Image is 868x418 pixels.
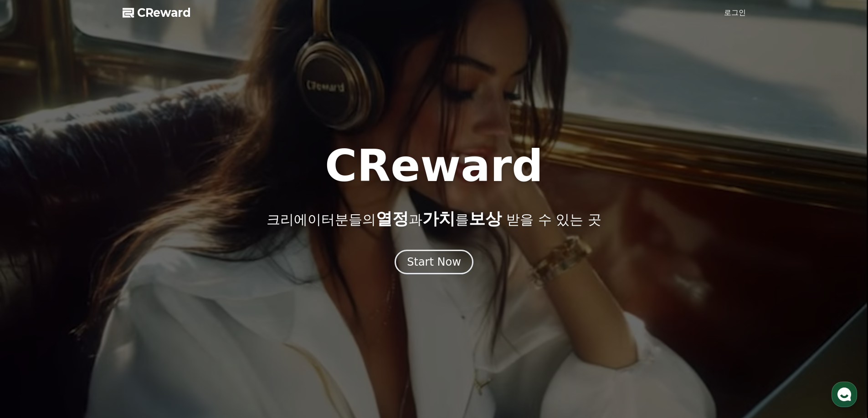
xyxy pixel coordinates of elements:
span: 설정 [141,302,152,309]
span: 메시지를 입력하세요. [19,131,84,140]
a: CReward [123,5,191,20]
span: CReward [137,5,191,20]
a: 채널톡이용중 [69,172,108,179]
p: 크리에이터분들의 과 를 받을 수 있는 곳 [267,210,601,228]
button: 운영시간 보기 [116,72,167,83]
a: 대화 [60,288,118,311]
span: 몇 분 내 답변 받으실 수 있어요 [56,150,133,157]
a: 메시지를 입력하세요. [13,125,165,146]
span: 열정 [376,209,409,228]
span: 가치 [422,209,455,228]
div: Creward [37,96,67,105]
a: 로그인 [724,7,746,18]
a: 설정 [118,288,175,311]
h1: CReward [325,144,543,188]
a: Creward1시간 전 네 감사합니다. :) [11,93,167,119]
span: 보상 [469,209,502,228]
span: 대화 [83,302,94,310]
span: 홈 [29,302,34,309]
a: Start Now [395,259,473,267]
div: Start Now [407,255,461,269]
div: 네 감사합니다. :) [37,105,160,114]
span: 운영시간 보기 [119,73,157,81]
h1: CReward [11,68,64,83]
b: 채널톡 [78,172,93,178]
button: Start Now [395,250,473,274]
div: 1시간 전 [72,97,93,104]
a: 홈 [3,288,60,311]
span: 이용중 [78,172,108,178]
